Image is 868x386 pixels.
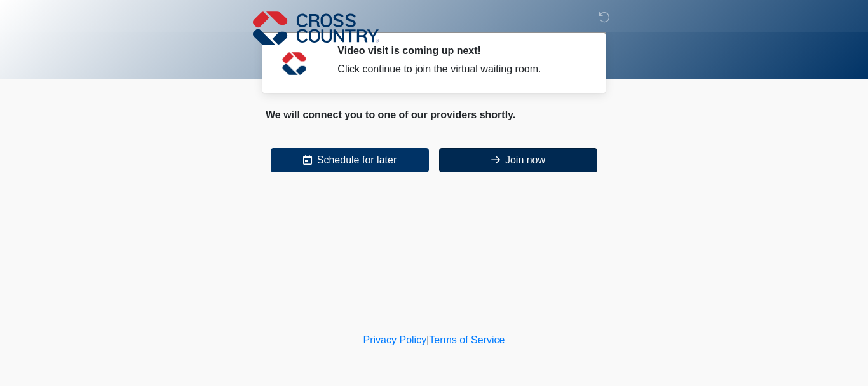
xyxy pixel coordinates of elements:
button: Schedule for later [271,148,429,172]
a: Terms of Service [429,334,505,345]
button: Join now [439,148,597,172]
a: | [426,334,429,345]
a: Privacy Policy [363,334,427,345]
div: Click continue to join the virtual waiting room. [337,62,583,77]
img: Cross Country Logo [253,10,379,46]
img: Agent Avatar [275,45,313,83]
div: We will connect you to one of our providers shortly. [266,107,602,123]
